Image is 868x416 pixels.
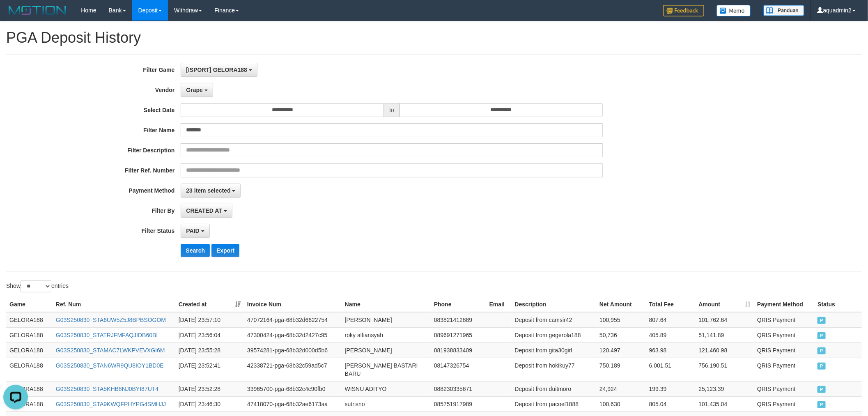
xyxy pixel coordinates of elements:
td: QRIS Payment [754,358,814,381]
button: Grape [181,83,213,97]
td: 100,955 [596,312,646,328]
td: Deposit from hokikuy77 [512,358,597,381]
td: [PERSON_NAME] [342,312,431,328]
th: Game [6,297,53,312]
td: 51,141.89 [695,327,754,342]
td: 08147326754 [431,358,486,381]
td: 805.04 [646,396,696,411]
td: 101,435.04 [695,396,754,411]
button: CREATED AT [181,204,232,218]
td: 088230335671 [431,381,486,396]
td: 24,924 [596,381,646,396]
td: 33965700-pga-68b32c4c90fb0 [244,381,342,396]
td: Deposit from pacoel1888 [512,396,597,411]
span: PAID [817,401,826,408]
td: GELORA188 [6,342,53,358]
th: Created at: activate to sort column ascending [175,297,244,312]
td: 405.89 [646,327,696,342]
span: PAID [817,363,826,370]
td: [PERSON_NAME] BASTARI BARU [342,358,431,381]
td: [DATE] 23:57:10 [175,312,244,328]
td: 50,736 [596,327,646,342]
img: Button%20Memo.svg [716,5,751,16]
button: 23 item selected [181,184,241,198]
td: 807.64 [646,312,696,328]
th: Email [486,297,512,312]
td: 42338721-pga-68b32c59ad5c7 [244,358,342,381]
button: Export [211,244,239,257]
td: 39574281-pga-68b32d000d5b6 [244,342,342,358]
td: Deposit from gegerola188 [512,327,597,342]
th: Invoice Num [244,297,342,312]
td: WISNU ADITYO [342,381,431,396]
td: 6,001.51 [646,358,696,381]
td: 199.39 [646,381,696,396]
td: [PERSON_NAME] [342,342,431,358]
td: 750,189 [596,358,646,381]
h1: PGA Deposit History [6,30,862,46]
span: PAID [817,386,826,393]
img: panduan.png [763,5,804,16]
th: Total Fee [646,297,696,312]
span: Grape [186,87,202,93]
a: G03S250830_STATRJFMFAQJIDB60BI [56,332,158,338]
td: Deposit from duitmoro [512,381,597,396]
td: GELORA188 [6,358,53,381]
td: [DATE] 23:56:04 [175,327,244,342]
span: to [384,103,400,117]
span: PAID [817,332,826,339]
label: Show entries [6,280,69,292]
th: Description [512,297,597,312]
td: 120,497 [596,342,646,358]
td: sutrisno [342,396,431,411]
span: [ISPORT] GELORA188 [186,67,247,73]
button: [ISPORT] GELORA188 [181,63,257,77]
td: 756,190.51 [695,358,754,381]
td: [DATE] 23:55:28 [175,342,244,358]
td: 100,630 [596,396,646,411]
td: QRIS Payment [754,312,814,328]
td: Deposit from gita30girl [512,342,597,358]
td: 089691271965 [431,327,486,342]
td: 101,762.64 [695,312,754,328]
td: QRIS Payment [754,381,814,396]
th: Name [342,297,431,312]
img: Feedback.jpg [663,5,704,16]
td: Deposit from camsir42 [512,312,597,328]
td: QRIS Payment [754,396,814,411]
td: 081938833409 [431,342,486,358]
th: Phone [431,297,486,312]
select: Showentries [21,280,51,292]
span: PAID [186,228,199,234]
td: 083821412889 [431,312,486,328]
button: Search [181,244,210,257]
a: G03S250830_STA9KWQFPHYPG4SMHJJ [56,401,166,407]
button: Open LiveChat chat widget [3,3,28,28]
td: 121,460.98 [695,342,754,358]
span: 23 item selected [186,187,230,194]
span: CREATED AT [186,207,222,214]
td: roky alfiansyah [342,327,431,342]
th: Payment Method [754,297,814,312]
td: QRIS Payment [754,327,814,342]
td: QRIS Payment [754,342,814,358]
a: G03S250830_STAMAC7LWKPVEVXGI6M [56,347,165,354]
td: 963.98 [646,342,696,358]
a: G03S250830_STA5KHB8NJ0BYI87UT4 [56,386,158,392]
td: GELORA188 [6,312,53,328]
button: PAID [181,224,209,238]
td: 085751917989 [431,396,486,411]
td: 47418070-pga-68b32ae6173aa [244,396,342,411]
td: [DATE] 23:52:41 [175,358,244,381]
th: Amount: activate to sort column ascending [695,297,754,312]
th: Status [814,297,862,312]
td: 47300424-pga-68b32d2427c95 [244,327,342,342]
span: PAID [817,317,826,324]
th: Ref. Num [53,297,175,312]
a: G03S250830_STAN6WR9QU8IOY1BD0E [56,362,164,369]
img: MOTION_logo.png [6,4,69,16]
span: PAID [817,347,826,354]
td: [DATE] 23:46:30 [175,396,244,411]
th: Net Amount [596,297,646,312]
td: 25,123.39 [695,381,754,396]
